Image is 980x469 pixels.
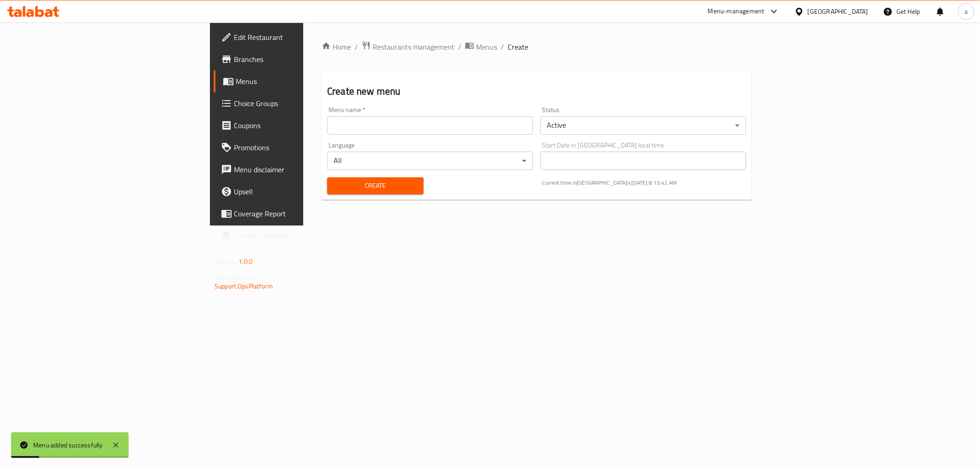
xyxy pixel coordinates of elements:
[476,41,497,52] span: Menus
[214,181,374,203] a: Upsell
[234,230,366,241] span: Grocery Checklist
[458,41,461,52] li: /
[214,92,374,114] a: Choice Groups
[465,41,497,53] a: Menus
[214,48,374,70] a: Branches
[327,116,533,135] input: Please enter Menu name
[236,76,366,87] span: Menus
[501,41,504,52] li: /
[362,41,454,53] a: Restaurants management
[214,70,374,92] a: Menus
[964,6,968,17] span: a
[33,440,103,450] div: Menu added successfully
[327,152,533,170] div: All
[234,98,366,109] span: Choice Groups
[708,6,765,17] div: Menu-management
[234,142,366,153] span: Promotions
[234,164,366,175] span: Menu disclaimer
[234,208,366,219] span: Coverage Report
[214,203,374,225] a: Coverage Report
[214,114,374,136] a: Coupons
[327,177,424,194] button: Create
[373,41,454,52] span: Restaurants management
[542,179,746,187] p: Current time in [GEOGRAPHIC_DATA] is [DATE] 8:13:42 AM
[214,225,374,247] a: Grocery Checklist
[234,120,366,131] span: Coupons
[238,255,253,267] span: 1.0.0
[322,41,752,53] nav: breadcrumb
[234,32,366,43] span: Edit Restaurant
[808,6,868,17] div: [GEOGRAPHIC_DATA]
[214,158,374,181] a: Menu disclaimer
[334,180,416,192] span: Create
[234,186,366,197] span: Upsell
[234,54,366,65] span: Branches
[214,136,374,158] a: Promotions
[215,280,273,292] a: Support.OpsPlatform
[214,26,374,48] a: Edit Restaurant
[215,271,257,283] span: Get support on:
[540,116,746,135] div: Active
[327,85,746,98] h2: Create new menu
[215,255,237,267] span: Version:
[508,41,528,52] span: Create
